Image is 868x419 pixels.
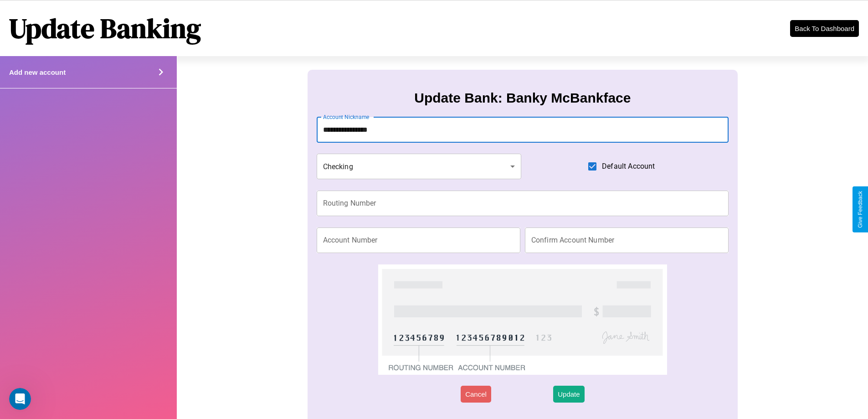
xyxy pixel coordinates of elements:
iframe: Intercom live chat [9,388,31,410]
h4: Add new account [9,68,66,76]
span: Default Account [602,161,655,172]
button: Update [553,386,584,403]
div: Give Feedback [857,191,863,228]
button: Cancel [461,386,491,403]
h1: Update Banking [9,10,201,47]
div: Checking [317,154,522,179]
button: Back To Dashboard [790,20,859,37]
h3: Update Bank: Banky McBankface [414,90,631,106]
img: check [378,264,667,375]
label: Account Nickname [323,113,370,121]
